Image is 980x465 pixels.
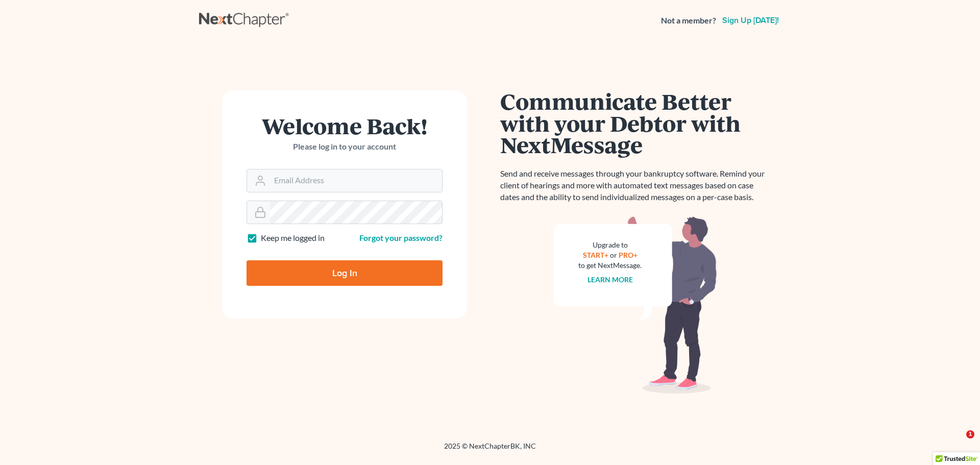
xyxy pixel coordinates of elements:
[945,430,970,455] iframe: Intercom live chat
[720,16,781,25] a: Sign up [DATE]!
[247,141,443,153] p: Please log in to your account
[261,232,325,244] label: Keep me logged in
[199,441,781,459] div: 2025 © NextChapterBK, INC
[578,260,642,271] div: to get NextMessage.
[270,169,442,192] input: Email Address
[359,233,443,242] a: Forgot your password?
[619,251,638,259] a: PRO+
[583,251,608,259] a: START+
[587,275,633,284] a: Learn more
[247,115,443,137] h1: Welcome Back!
[578,240,642,250] div: Upgrade to
[554,215,717,394] img: nextmessage_bg-59042aed3d76b12b5cd301f8e5b87938c9018125f34e5fa2b7a6b67550977c72.svg
[500,168,771,203] p: Send and receive messages through your bankruptcy software. Remind your client of hearings and mo...
[661,15,716,27] strong: Not a member?
[610,251,617,259] span: or
[247,260,443,286] input: Log In
[966,430,974,438] span: 1
[500,90,771,156] h1: Communicate Better with your Debtor with NextMessage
